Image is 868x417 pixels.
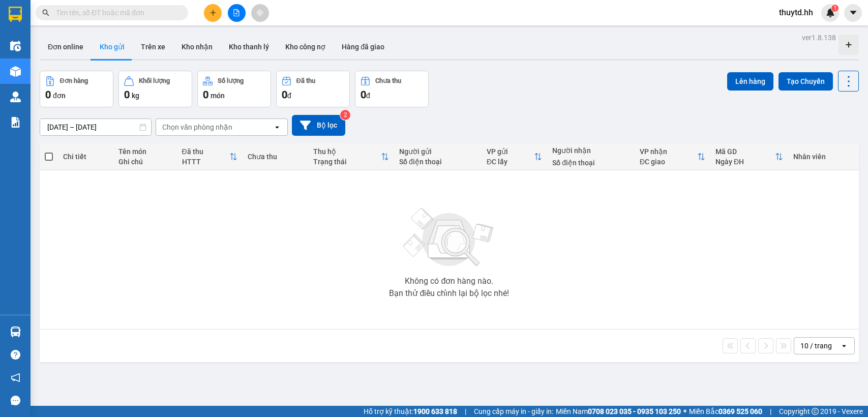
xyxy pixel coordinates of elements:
[826,8,835,17] img: icon-new-feature
[313,158,381,166] div: Trạng thái
[11,350,20,360] span: question-circle
[40,119,151,135] input: Select a date range.
[640,158,697,166] div: ĐC giao
[203,88,208,101] span: 0
[10,326,21,337] img: warehouse-icon
[133,35,173,59] button: Trên xe
[292,115,345,136] button: Bộ lọc
[465,406,466,417] span: |
[248,153,303,161] div: Chưa thu
[40,35,92,59] button: Đơn online
[211,92,225,100] span: món
[209,9,217,16] span: plus
[399,147,476,156] div: Người gửi
[683,409,686,413] span: ⚪️
[474,406,553,417] span: Cung cấp máy in - giấy in:
[361,88,366,101] span: 0
[770,406,771,417] span: |
[233,9,240,16] span: file-add
[793,153,854,161] div: Nhân viên
[251,4,269,22] button: aim
[53,92,66,100] span: đơn
[375,77,401,84] div: Chưa thu
[552,159,630,167] div: Số điện thoại
[340,110,350,120] sup: 2
[56,7,176,18] input: Tìm tên, số ĐT hoặc mã đơn
[197,71,271,107] button: Số lượng0món
[334,35,393,59] button: Hàng đã giao
[389,289,509,297] div: Bạn thử điều chỉnh lại bộ lọc nhé!
[296,77,315,84] div: Đã thu
[221,35,277,59] button: Kho thanh lý
[118,158,171,166] div: Ghi chú
[277,35,334,59] button: Kho công nợ
[60,77,88,84] div: Đơn hàng
[556,406,681,417] span: Miền Nam
[313,147,381,156] div: Thu hộ
[63,153,108,161] div: Chi tiết
[635,143,710,170] th: Toggle SortBy
[308,143,394,170] th: Toggle SortBy
[727,72,773,91] button: Lên hàng
[92,35,133,59] button: Kho gửi
[487,158,534,166] div: ĐC lấy
[715,147,775,156] div: Mã GD
[802,32,836,43] div: ver 1.8.138
[204,4,222,22] button: plus
[812,408,819,415] span: copyright
[413,407,457,415] strong: 1900 633 818
[366,92,370,100] span: đ
[364,406,457,417] span: Hỗ trợ kỹ thuật:
[162,122,232,132] div: Chọn văn phòng nhận
[849,8,858,17] span: caret-down
[719,407,762,415] strong: 0369 525 060
[177,143,243,170] th: Toggle SortBy
[139,77,170,84] div: Khối lượng
[399,158,476,166] div: Số điện thoại
[273,123,281,131] svg: open
[282,88,287,101] span: 0
[42,9,49,16] span: search
[11,396,20,405] span: message
[118,71,192,107] button: Khối lượng0kg
[218,77,244,84] div: Số lượng
[689,406,762,417] span: Miền Bắc
[10,66,21,77] img: warehouse-icon
[487,147,534,156] div: VP gửi
[833,5,836,12] span: 1
[355,71,429,107] button: Chưa thu0đ
[779,72,833,91] button: Tạo Chuyến
[844,4,862,22] button: caret-down
[276,71,350,107] button: Đã thu0đ
[800,341,832,351] div: 10 / trang
[40,71,113,107] button: Đơn hàng0đơn
[9,7,22,22] img: logo-vxr
[118,147,171,156] div: Tên món
[840,342,848,350] svg: open
[10,117,21,128] img: solution-icon
[405,277,493,285] div: Không có đơn hàng nào.
[132,92,139,100] span: kg
[771,6,821,19] span: thuytd.hh
[588,407,681,415] strong: 0708 023 035 - 0935 103 250
[124,88,130,101] span: 0
[831,5,839,12] sup: 1
[10,41,21,51] img: warehouse-icon
[228,4,246,22] button: file-add
[45,88,51,101] span: 0
[710,143,788,170] th: Toggle SortBy
[256,9,263,16] span: aim
[552,146,630,155] div: Người nhận
[11,373,20,382] span: notification
[287,92,291,100] span: đ
[715,158,775,166] div: Ngày ĐH
[10,92,21,102] img: warehouse-icon
[182,158,229,166] div: HTTT
[482,143,547,170] th: Toggle SortBy
[839,35,859,55] div: Tạo kho hàng mới
[398,202,500,273] img: svg+xml;base64,PHN2ZyBjbGFzcz0ibGlzdC1wbHVnX19zdmciIHhtbG5zPSJodHRwOi8vd3d3LnczLm9yZy8yMDAwL3N2Zy...
[640,147,697,156] div: VP nhận
[173,35,221,59] button: Kho nhận
[182,147,229,156] div: Đã thu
